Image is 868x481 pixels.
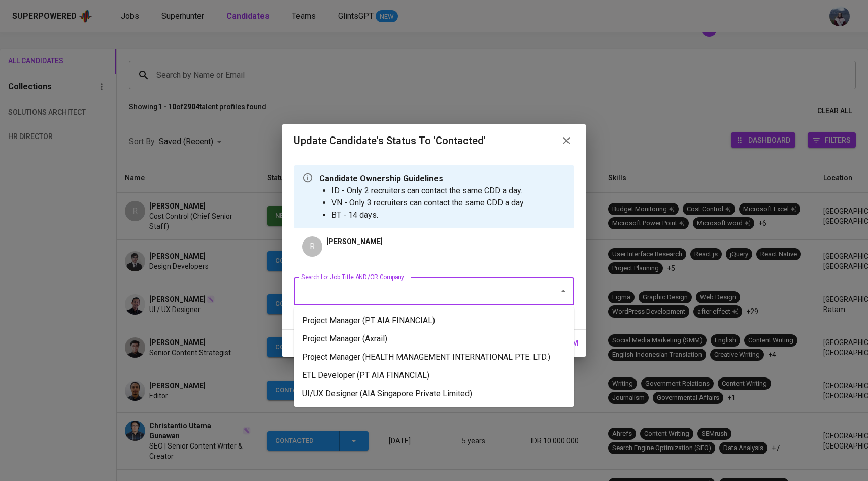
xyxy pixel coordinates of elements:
li: Project Manager (HEALTH MANAGEMENT INTERNATIONAL PTE. LTD.) [294,348,574,366]
h6: Update Candidate's Status to 'Contacted' [294,132,486,149]
li: BT - 14 days. [331,209,525,221]
p: [PERSON_NAME] [326,236,383,247]
p: Candidate Ownership Guidelines [319,173,525,185]
li: VN - Only 3 recruiters can contact the same CDD a day. [331,197,525,209]
div: R [302,236,322,257]
li: Project Manager (PT AIA FINANCIAL) [294,312,574,330]
li: UI/UX Designer (AIA Singapore Private Limited) [294,385,574,403]
li: ID - Only 2 recruiters can contact the same CDD a day. [331,185,525,197]
li: Project Manager (Axrail) [294,330,574,348]
li: ETL Developer (PT AIA FINANCIAL) [294,366,574,385]
button: Close [556,284,571,298]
